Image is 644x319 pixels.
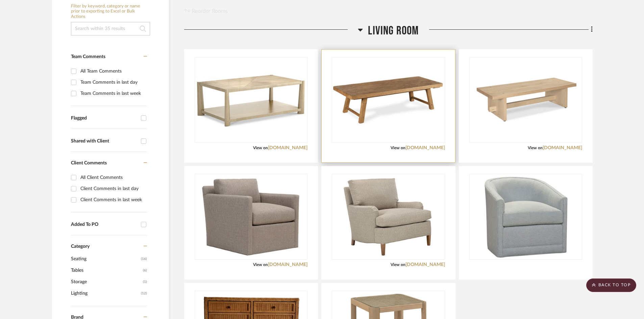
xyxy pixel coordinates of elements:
[481,175,570,259] img: Swivel Chair
[405,262,445,267] a: [DOMAIN_NAME]
[71,115,138,121] div: Flagged
[71,138,138,144] div: Shared with Client
[71,265,141,276] span: Tables
[141,254,147,264] span: (16)
[71,161,107,165] span: Client Comments
[71,54,105,59] span: Team Comments
[80,88,145,99] div: Team Comments in last week
[71,276,141,288] span: Storage
[332,72,444,128] img: Cocktail Table
[268,262,307,267] a: [DOMAIN_NAME]
[343,175,434,259] img: Lounge Chair
[71,22,150,35] input: Search within 35 results
[528,146,543,150] span: View on
[71,4,150,20] h6: Filter by keyword, category or name prior to exporting to Excel or Bulk Actions
[143,276,147,287] span: (1)
[470,174,582,259] div: 0
[268,145,307,150] a: [DOMAIN_NAME]
[470,73,581,126] img: Cocktail Table
[253,146,268,150] span: View on
[141,288,147,299] span: (12)
[71,253,139,265] span: Seating
[80,194,145,205] div: Client Comments in last week
[332,57,444,142] div: 0
[391,263,405,267] span: View on
[71,244,90,249] span: Category
[195,68,307,132] img: Cocktail Table
[80,77,145,88] div: Team Comments in last day
[192,7,228,15] span: Reorder Rooms
[184,7,228,15] button: Reorder Rooms
[143,265,147,276] span: (6)
[332,174,444,259] div: 0
[391,146,405,150] span: View on
[80,66,145,77] div: All Team Comments
[405,145,445,150] a: [DOMAIN_NAME]
[80,183,145,194] div: Client Comments in last day
[253,263,268,267] span: View on
[201,175,302,259] img: Swivel Chair
[71,222,138,228] div: Added To PO
[586,278,636,292] scroll-to-top-button: BACK TO TOP
[368,24,419,38] span: Living Room
[71,288,139,299] span: Lighting
[543,145,582,150] a: [DOMAIN_NAME]
[80,172,145,183] div: All Client Comments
